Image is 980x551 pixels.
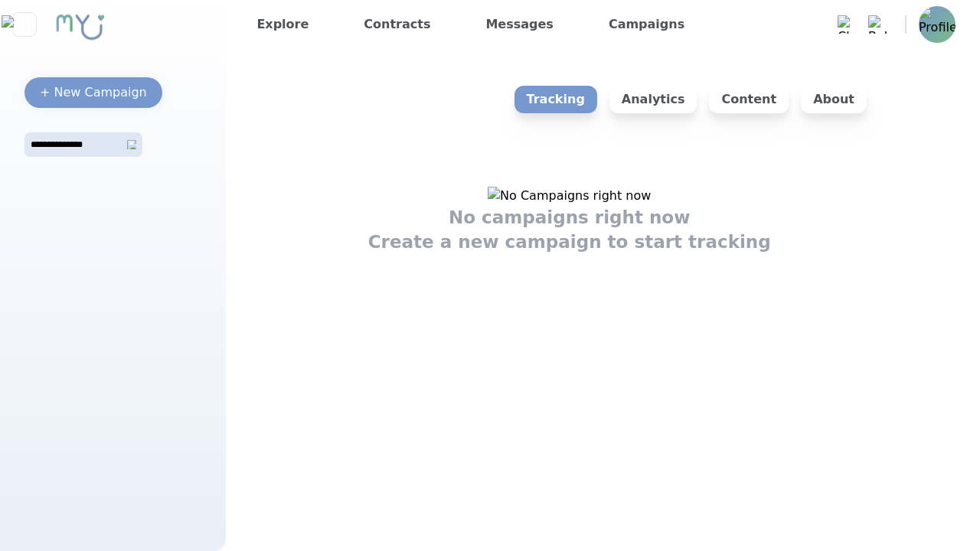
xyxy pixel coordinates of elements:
[609,86,697,113] p: Analytics
[24,77,162,108] button: + New Campaign
[838,15,856,34] img: Chat
[709,86,789,113] p: Content
[449,205,691,230] h1: No campaigns right now
[479,12,559,37] a: Messages
[488,187,651,205] img: No Campaigns right now
[919,6,955,43] img: Profile
[801,86,867,113] p: About
[2,15,47,34] img: Close sidebar
[40,83,147,102] div: + New Campaign
[603,12,691,37] a: Campaigns
[358,12,436,37] a: Contracts
[868,15,887,34] img: Bell
[514,86,597,113] p: Tracking
[250,12,315,37] a: Explore
[368,230,771,254] h1: Create a new campaign to start tracking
